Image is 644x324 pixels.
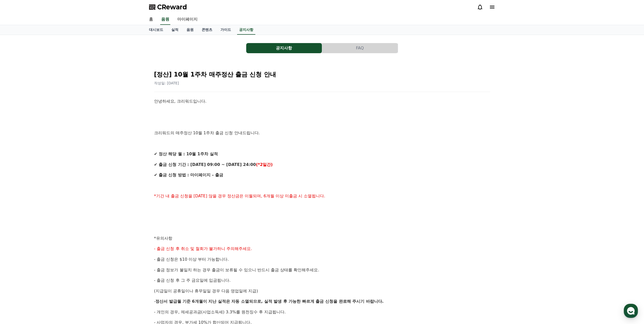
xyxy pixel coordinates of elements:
span: *유의사항 [154,236,172,241]
span: - 출금 신청 후 그 주 금요일에 입금됩니다. [154,278,231,283]
span: - 개인의 경우, 제세공과금(사업소득세) 3.3%를 원천징수 후 지급됩니다. [154,310,286,314]
strong: 6개월이 지난 실적은 자동 소멸되므로, 실적 발생 후 가능한 빠르게 출금 신청을 완료해 주시기 바랍니다. [192,299,384,304]
span: - 출금 정보가 불일치 하는 경우 출금이 보류될 수 있으니 반드시 출금 상태를 확인해주세요. [154,268,319,272]
a: 마이페이지 [173,14,202,25]
button: FAQ [322,43,398,53]
a: 가이드 [216,25,235,35]
a: 콘텐츠 [198,25,216,35]
strong: (*2일간) [256,162,273,167]
span: CReward [157,3,187,11]
button: 공지사항 [246,43,322,53]
strong: ✔ 정산 해당 월 : 10월 1주차 실적 [154,151,218,156]
strong: ✔ 출금 신청 방법 : 마이페이지 - 출금 [154,173,223,177]
p: 크리워드의 매주정산 10월 1주차 출금 신청 안내드립니다. [154,130,490,136]
a: 음원 [182,25,198,35]
a: 공지사항 [246,43,322,53]
p: 안녕하세요, 크리워드입니다. [154,98,490,105]
span: 작성일: [DATE] [154,81,179,85]
h2: [정산] 10월 1주차 매주정산 출금 신청 안내 [154,70,490,79]
a: 대시보드 [145,25,167,35]
p: - [154,298,490,305]
strong: 정산서 발급월 기준 [155,299,191,304]
strong: ✔ 출금 신청 기간 : [DATE] 09:00 ~ [DATE] 24:00 [154,162,256,167]
a: 실적 [167,25,182,35]
a: 음원 [160,14,170,25]
span: (지급일이 공휴일이나 휴무일일 경우 다음 영업일에 지급) [154,289,258,293]
span: - 출금 신청 후 취소 및 철회가 불가하니 주의해주세요. [154,246,252,251]
a: 홈 [145,14,157,25]
a: 공지사항 [237,25,255,35]
a: CReward [149,3,187,11]
span: *기간 내 출금 신청을 [DATE] 않을 경우 정산금은 이월되며, 6개월 이상 미출금 시 소멸됩니다. [154,194,325,198]
span: - 출금 신청은 $10 이상 부터 가능합니다. [154,257,229,262]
